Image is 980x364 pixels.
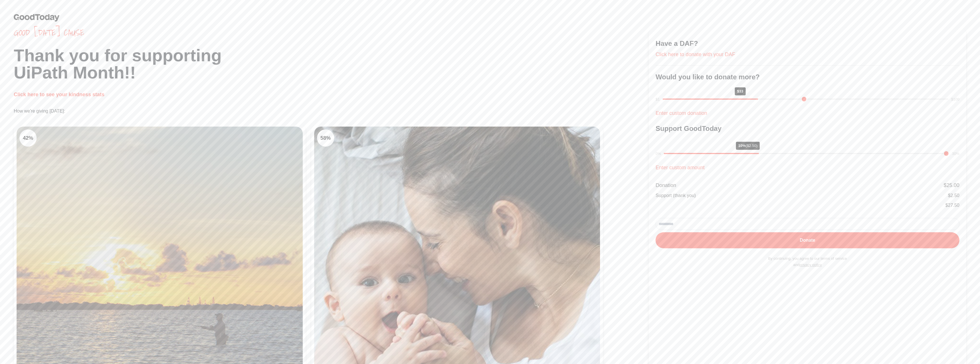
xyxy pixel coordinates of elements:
a: Click here to donate with your DAF [656,52,735,57]
span: 25.00 [947,182,959,188]
h1: Thank you for supporting UiPath Month!! [14,47,649,81]
div: $1 [656,97,660,102]
img: GoodToday [14,14,60,21]
span: Good [DATE] cause [14,27,649,38]
a: Click here to see your kindness stats [14,92,104,97]
div: $33 [735,87,746,95]
h3: Would you like to donate more? [656,72,959,82]
span: 2.50 [951,193,959,198]
a: Enter custom amount [656,165,704,170]
div: Donation [656,181,676,189]
div: $ [944,181,959,189]
div: 10% [736,142,760,150]
div: 30% [952,151,959,157]
h3: Support GoodToday [656,124,959,133]
div: Support (thank you) [656,192,696,199]
span: ($2.50) [746,143,757,148]
div: $100 [951,97,959,102]
div: 0% [656,151,661,157]
p: How we're giving [DATE]: [14,108,649,115]
a: Enter custom donation [656,110,707,116]
div: 42 % [19,129,37,147]
h3: Have a DAF? [656,39,959,48]
button: Donate [656,232,959,248]
div: $ [945,202,959,209]
span: 27.50 [948,203,959,208]
p: By continuing, you agree to our terms of service and [656,255,959,268]
div: $ [948,192,959,199]
div: 58 % [317,129,334,147]
a: privacy policy [799,263,822,267]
